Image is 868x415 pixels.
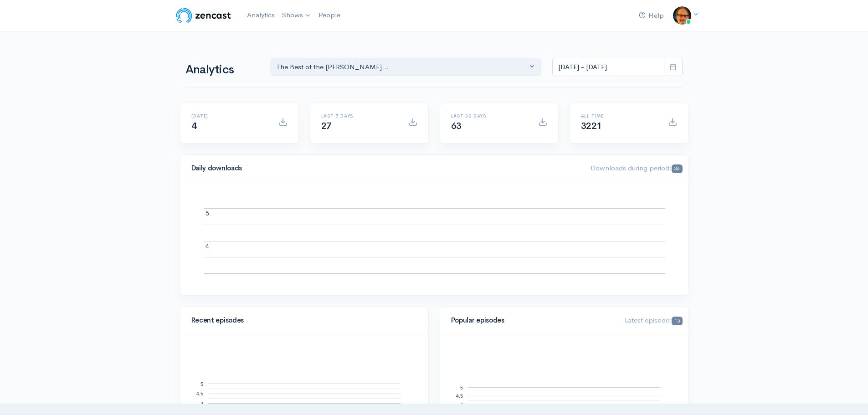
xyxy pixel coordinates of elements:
[191,164,580,172] h4: Daily downloads
[276,62,528,72] div: The Best of the [PERSON_NAME]...
[451,120,462,132] span: 63
[581,113,657,118] h6: All time
[191,193,677,284] svg: A chart.
[625,316,682,324] span: Latest episode:
[673,6,691,25] img: ...
[635,6,668,26] a: Help
[200,400,203,406] text: 4
[200,381,203,386] text: 5
[672,164,682,173] span: 36
[321,120,332,132] span: 27
[191,120,197,132] span: 4
[205,210,209,217] text: 5
[205,242,209,250] text: 4
[315,5,344,25] a: People
[460,384,462,390] text: 5
[243,5,278,25] a: Analytics
[591,164,682,172] span: Downloads during period:
[278,5,315,26] a: Shows
[456,393,462,399] text: 4.5
[672,317,682,325] span: 15
[191,113,267,118] h6: [DATE]
[460,402,462,407] text: 4
[581,120,602,132] span: 3221
[196,391,203,396] text: 4.5
[552,58,664,77] input: analytics date range selector
[321,113,397,118] h6: Last 7 days
[175,6,232,25] img: ZenCast Logo
[451,317,614,324] h4: Popular episodes
[185,63,259,77] h1: Analytics
[451,113,527,118] h6: Last 30 days
[191,317,412,324] h4: Recent episodes
[270,58,542,77] button: The Best of the Marc Berm...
